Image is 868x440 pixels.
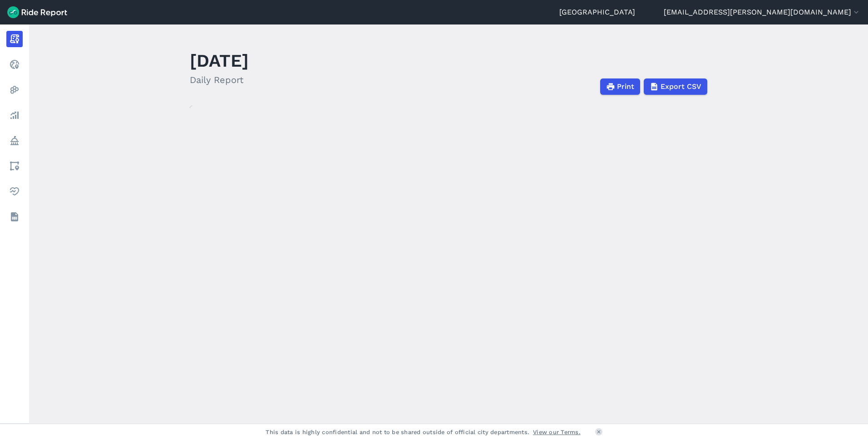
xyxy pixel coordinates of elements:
a: View our Terms. [533,428,581,436]
h2: Daily Report [190,73,249,87]
a: Report [6,31,23,47]
span: Export CSV [661,81,701,92]
a: Heatmaps [6,82,23,98]
a: Policy [6,132,23,149]
a: [GEOGRAPHIC_DATA] [559,7,635,18]
button: [EMAIL_ADDRESS][PERSON_NAME][DOMAIN_NAME] [664,7,861,18]
button: Export CSV [644,78,707,95]
button: Print [600,78,640,95]
a: Datasets [6,209,23,225]
h1: [DATE] [190,48,249,73]
span: Print [617,81,634,92]
a: Areas [6,158,23,174]
a: Health [6,183,23,200]
a: Realtime [6,56,23,73]
img: Ride Report [7,6,67,18]
a: Analyze [6,107,23,123]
